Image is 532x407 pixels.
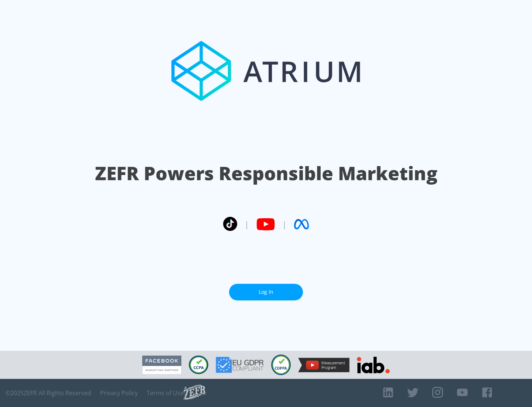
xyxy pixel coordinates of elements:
img: IAB [357,357,390,373]
span: | [282,219,287,230]
a: Privacy Policy [100,389,138,397]
a: Log In [229,284,303,300]
img: GDPR Compliant [216,357,264,373]
h1: ZEFR Powers Responsible Marketing [95,161,437,186]
span: © 2025 ZEFR All Rights Reserved [6,389,91,397]
a: Terms of Use [147,389,184,397]
img: Facebook Marketing Partner [142,356,181,374]
img: COPPA Compliant [271,354,291,375]
img: CCPA Compliant [189,356,208,374]
img: YouTube Measurement Program [298,358,349,372]
span: | [245,219,249,230]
